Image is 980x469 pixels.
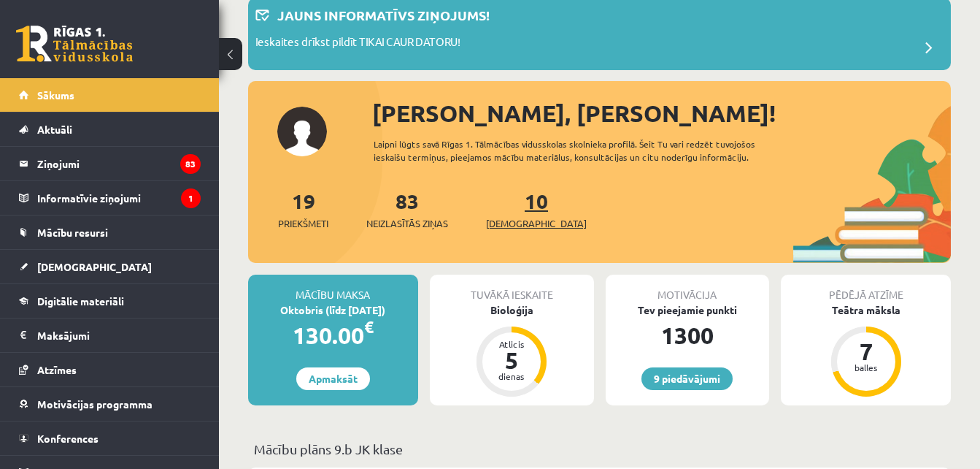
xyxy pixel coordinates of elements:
[19,113,201,146] a: Aktuāli
[254,439,945,459] p: Mācību plāns 9.b JK klase
[37,147,201,180] legend: Ziņojumi
[37,226,108,239] span: Mācību resursi
[37,397,153,411] span: Motivācijas programma
[366,216,448,231] span: Neizlasītās ziņas
[37,294,124,308] span: Digitālie materiāli
[277,5,490,25] p: Jauns informatīvs ziņojums!
[19,216,201,249] a: Mācību resursi
[255,5,944,63] a: Jauns informatīvs ziņojums! Ieskaites drīkst pildīt TIKAI CAUR DATORU!
[781,302,951,318] div: Teātra māksla
[181,188,201,208] i: 1
[180,154,201,174] i: 83
[641,367,733,390] a: 9 piedāvājumi
[844,363,888,372] div: balles
[278,188,328,231] a: 19Priekšmeti
[248,275,418,302] div: Mācību maksa
[37,432,99,445] span: Konferences
[255,34,460,54] p: Ieskaites drīkst pildīt TIKAI CAUR DATORU!
[37,363,77,376] span: Atzīmes
[37,319,201,352] legend: Maksājumi
[430,302,594,318] div: Bioloģija
[37,260,152,273] span: [DEMOGRAPHIC_DATA]
[781,302,951,399] a: Teātra māksla 7 balles
[430,275,594,302] div: Tuvākā ieskaite
[19,387,201,421] a: Motivācijas programma
[364,316,374,338] span: €
[19,147,201,180] a: Ziņojumi83
[16,26,133,62] a: Rīgas 1. Tālmācības vidusskola
[490,372,533,381] div: dienas
[248,318,418,353] div: 130.00
[781,275,951,302] div: Pēdējā atzīme
[37,88,74,102] span: Sākums
[19,422,201,455] a: Konferences
[19,319,201,352] a: Maksājumi
[19,78,201,112] a: Sākums
[37,123,72,136] span: Aktuāli
[19,353,201,386] a: Atzīmes
[490,348,533,372] div: 5
[19,181,201,215] a: Informatīvie ziņojumi1
[19,250,201,283] a: [DEMOGRAPHIC_DATA]
[486,188,587,231] a: 10[DEMOGRAPHIC_DATA]
[372,96,951,131] div: [PERSON_NAME], [PERSON_NAME]!
[606,318,770,353] div: 1300
[248,302,418,318] div: Oktobris (līdz [DATE])
[430,302,594,399] a: Bioloģija Atlicis 5 dienas
[606,302,770,318] div: Tev pieejamie punkti
[296,367,370,390] a: Apmaksāt
[19,284,201,318] a: Digitālie materiāli
[374,137,795,164] div: Laipni lūgts savā Rīgas 1. Tālmācības vidusskolas skolnieka profilā. Šeit Tu vari redzēt tuvojošo...
[844,340,888,363] div: 7
[366,188,448,231] a: 83Neizlasītās ziņas
[490,340,533,348] div: Atlicis
[486,216,587,231] span: [DEMOGRAPHIC_DATA]
[37,181,201,215] legend: Informatīvie ziņojumi
[278,216,328,231] span: Priekšmeti
[606,275,770,302] div: Motivācija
